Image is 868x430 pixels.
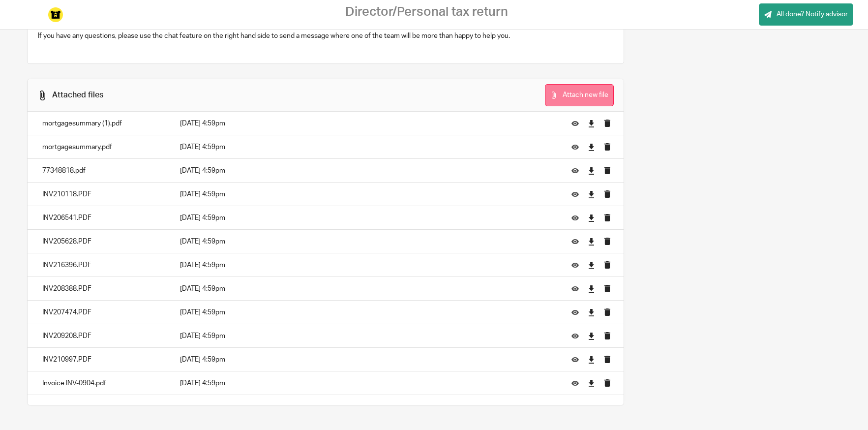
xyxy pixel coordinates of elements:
[180,213,556,223] p: [DATE] 4:59pm
[180,260,556,270] p: [DATE] 4:59pm
[42,331,160,341] p: INV209208.PDF
[180,355,556,365] p: [DATE] 4:59pm
[180,166,556,176] p: [DATE] 4:59pm
[42,284,160,294] p: INV208388.PDF
[777,9,848,19] span: All done? Notify advisor
[180,307,556,317] p: [DATE] 4:59pm
[759,3,853,26] a: All done? Notify advisor
[180,378,556,388] p: [DATE] 4:59pm
[588,307,595,317] a: Download
[588,237,595,246] a: Download
[588,142,595,152] a: Download
[42,307,160,317] p: INV207474.PDF
[38,31,613,41] p: If you have any questions, please use the chat feature on the right hand side to send a message w...
[180,284,556,294] p: [DATE] 4:59pm
[42,142,160,152] p: mortgagesummary.pdf
[180,331,556,341] p: [DATE] 4:59pm
[42,166,160,176] p: 77348818.pdf
[42,119,160,128] p: mortgagesummary (1).pdf
[588,284,595,294] a: Download
[588,189,595,199] a: Download
[180,237,556,246] p: [DATE] 4:59pm
[42,260,160,270] p: INV216396.PDF
[588,355,595,365] a: Download
[42,213,160,223] p: INV206541.PDF
[588,213,595,223] a: Download
[42,355,160,365] p: INV210997.PDF
[42,378,160,388] p: Invoice INV-0904.pdf
[588,119,595,128] a: Download
[588,166,595,176] a: Download
[42,189,160,199] p: INV210118.PDF
[588,331,595,341] a: Download
[545,84,614,106] button: Attach new file
[52,90,103,100] div: Attached files
[345,4,508,20] h2: Director/Personal tax return
[48,7,63,22] img: Instagram%20Profile%20Image_320x320_Black%20on%20Yellow.png
[588,260,595,270] a: Download
[180,119,556,128] p: [DATE] 4:59pm
[180,142,556,152] p: [DATE] 4:59pm
[588,378,595,388] a: Download
[180,189,556,199] p: [DATE] 4:59pm
[42,237,160,246] p: INV205628.PDF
